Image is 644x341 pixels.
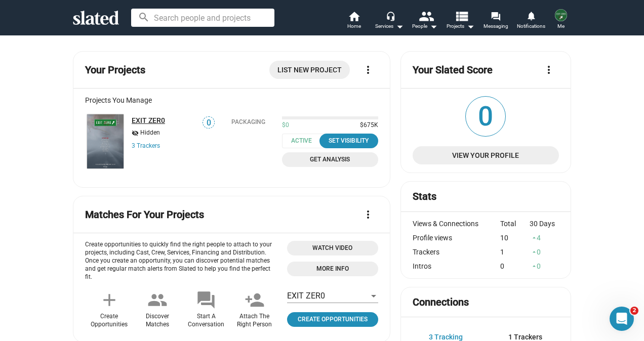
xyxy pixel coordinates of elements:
[429,333,463,341] span: 3 Tracking
[287,291,325,301] span: EXIT ZER0
[413,295,469,309] mat-card-title: Connections
[245,290,265,310] mat-icon: person_add
[231,118,265,125] div: Packaging
[549,7,573,33] button: Kurt FriedMe
[140,129,160,137] span: Hidden
[442,10,478,32] button: Projects
[132,129,139,138] mat-icon: visibility_off
[146,313,169,329] div: Discover Matches
[478,10,513,32] a: Messaging
[362,64,374,76] mat-icon: more_vert
[421,146,551,164] span: View Your Profile
[319,134,378,148] button: Set Visibility
[555,9,567,21] img: Kurt Fried
[484,20,508,32] span: Messaging
[531,263,538,270] mat-icon: arrow_drop_up
[427,20,439,32] mat-icon: arrow_drop_down
[91,313,128,329] div: Create Opportunities
[413,248,501,256] div: Trackers
[287,241,378,255] button: Open 'Opportunities Intro Video' dialog
[293,264,372,274] span: More Info
[530,220,559,228] div: 30 Days
[203,118,214,128] span: 0
[291,314,374,325] span: Create Opportunities
[362,208,374,221] mat-icon: more_vert
[557,20,565,32] span: Me
[386,11,395,20] mat-icon: headset_mic
[85,96,378,104] div: Projects You Manage
[132,142,160,149] a: 3 Trackers
[157,142,160,149] span: s
[530,262,559,270] div: 0
[500,220,530,228] div: Total
[287,262,378,276] a: Open 'More info' dialog with information about Opportunities
[288,154,372,165] span: Get Analysis
[413,262,501,270] div: Intros
[196,290,216,310] mat-icon: forum
[85,208,204,222] mat-card-title: Matches For Your Projects
[85,112,126,170] a: EXIT ZER0
[393,20,406,32] mat-icon: arrow_drop_down
[188,313,224,329] div: Start A Conversation
[282,134,327,148] span: Active
[413,234,501,242] div: Profile views
[413,63,493,77] mat-card-title: Your Slated Score
[147,290,168,310] mat-icon: people
[491,11,500,21] mat-icon: forum
[500,234,530,242] div: 10
[413,220,501,228] div: Views & Connections
[513,10,549,32] a: Notifications
[87,114,124,168] img: EXIT ZER0
[372,10,407,32] button: Services
[356,121,378,130] span: $675K
[269,61,350,79] a: List New Project
[630,307,638,315] span: 2
[531,248,538,255] mat-icon: arrow_drop_up
[508,333,542,341] span: 1 Trackers
[610,307,634,331] iframe: Intercom live chat
[85,241,279,281] p: Create opportunities to quickly find the right people to attach to your projects, including Cast,...
[348,10,360,22] mat-icon: home
[464,20,476,32] mat-icon: arrow_drop_down
[336,10,372,32] a: Home
[347,20,361,32] span: Home
[466,97,505,136] span: 0
[419,9,433,23] mat-icon: people
[407,10,442,32] button: People
[530,234,559,242] div: 4
[293,243,372,253] span: Watch Video
[282,121,289,130] span: $0
[99,290,119,310] mat-icon: add
[447,20,474,32] span: Projects
[326,136,372,146] div: Set Visibility
[531,234,538,241] mat-icon: arrow_drop_up
[277,61,342,79] span: List New Project
[530,248,559,256] div: 0
[500,248,530,256] div: 1
[412,20,437,32] div: People
[131,9,274,27] input: Search people and projects
[454,9,469,23] mat-icon: view_list
[413,190,436,203] mat-card-title: Stats
[85,63,145,77] mat-card-title: Your Projects
[237,313,272,329] div: Attach The Right Person
[282,152,378,167] a: Get Analysis
[375,20,404,32] div: Services
[517,20,545,32] span: Notifications
[543,64,555,76] mat-icon: more_vert
[526,11,536,20] mat-icon: notifications
[132,116,165,124] a: EXIT ZER0
[500,262,530,270] div: 0
[287,312,378,327] a: Click to open project profile page opportunities tab
[413,146,559,164] a: View Your Profile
